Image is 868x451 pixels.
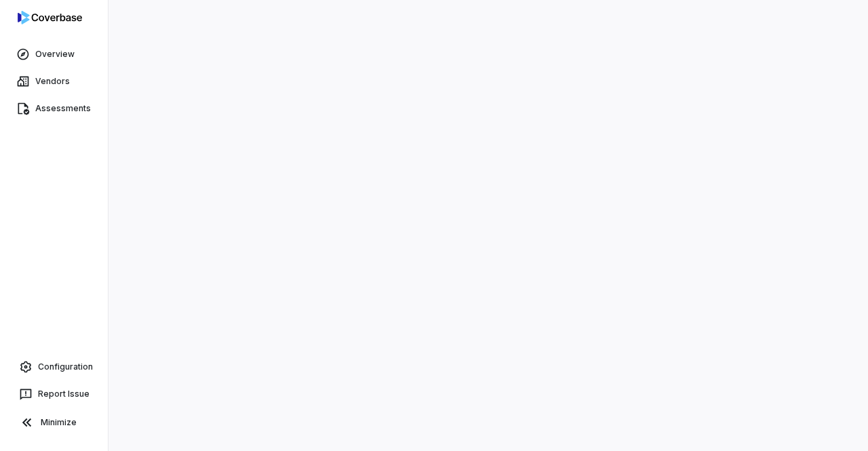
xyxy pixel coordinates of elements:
[3,96,105,121] a: Assessments
[18,11,82,24] img: logo-D7KZi-bG.svg
[5,382,102,406] button: Report Issue
[5,355,102,379] a: Configuration
[3,42,105,66] a: Overview
[5,409,102,436] button: Minimize
[3,69,105,94] a: Vendors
